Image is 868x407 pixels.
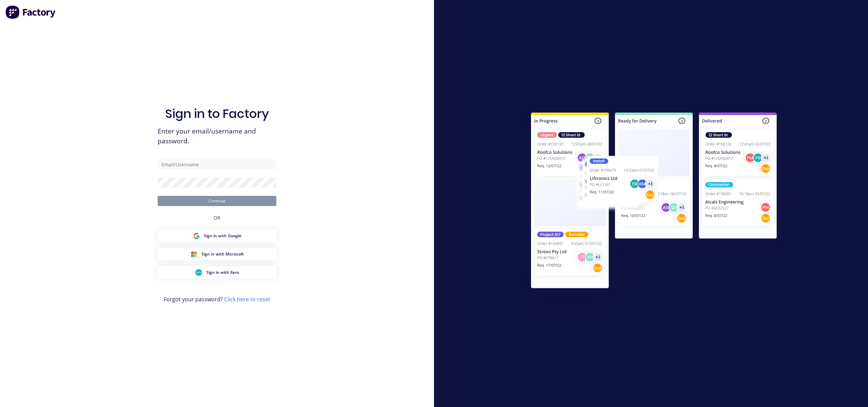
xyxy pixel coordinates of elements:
img: Factory [5,5,56,19]
img: Google Sign in [193,232,200,239]
span: Enter your email/username and password. [158,126,276,146]
button: Microsoft Sign inSign in with Microsoft [158,248,276,261]
button: Google Sign inSign in with Google [158,229,276,242]
a: Click here to reset [224,296,270,303]
img: Microsoft Sign in [191,251,197,258]
span: Forgot your password? [164,295,270,303]
img: Sign in [516,99,792,304]
img: Xero Sign in [195,269,202,276]
span: Sign in with Xero [206,269,239,276]
span: Sign in with Google [204,233,241,239]
h1: Sign in to Factory [165,106,269,121]
button: Xero Sign inSign in with Xero [158,266,276,279]
div: OR [214,206,220,229]
button: Continue [158,196,276,206]
input: Email/Username [158,159,276,169]
span: Sign in with Microsoft [201,251,244,257]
